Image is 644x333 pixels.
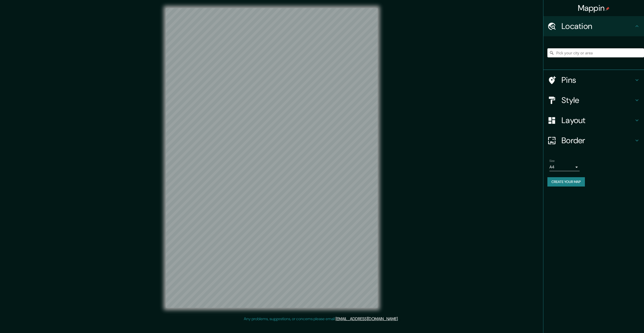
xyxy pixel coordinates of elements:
img: pin-icon.png [606,7,610,11]
h4: Location [561,21,634,31]
label: Size [549,159,555,163]
div: Pins [543,70,644,90]
h4: Pins [561,75,634,85]
h4: Style [561,95,634,105]
div: . [398,316,399,322]
p: Any problems, suggestions, or concerns please email . [244,316,398,322]
h4: Mappin [578,3,610,13]
div: A4 [549,163,580,171]
h4: Layout [561,115,634,125]
div: . [399,316,400,322]
h4: Border [561,135,634,145]
canvas: Map [166,8,378,308]
div: Style [543,90,644,110]
div: Layout [543,110,644,130]
button: Create your map [547,177,585,187]
input: Pick your city or area [547,48,644,57]
a: [EMAIL_ADDRESS][DOMAIN_NAME] [336,316,398,321]
div: Location [543,16,644,36]
div: Border [543,130,644,151]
